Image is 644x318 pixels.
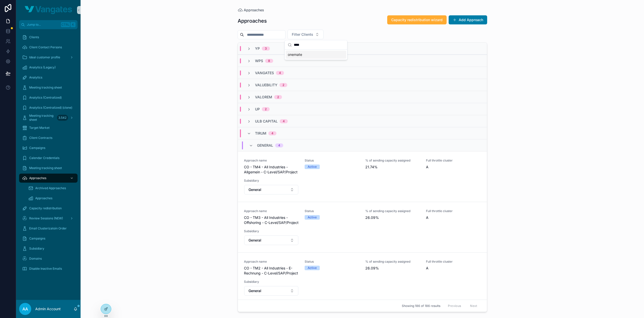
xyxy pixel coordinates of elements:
[277,95,279,99] div: 2
[19,174,78,183] a: Approaches
[257,143,273,148] span: General
[248,288,261,293] span: General
[255,58,263,63] span: WPS
[35,186,66,190] span: Archived Approaches
[19,254,78,263] a: Domains
[16,29,81,280] div: scrollable content
[35,306,61,311] p: Admin Account
[426,158,481,163] span: Full throttle cluster
[288,30,324,39] button: Select Button
[29,86,62,90] span: Meeting tracking sheet
[402,304,440,308] span: Showing 186 of 186 results
[365,260,420,264] span: % of sending capacity assigned
[19,143,78,152] a: Campaigns
[265,107,267,111] div: 2
[285,50,347,60] div: Suggestions
[19,214,78,223] a: Review Sessions (NEW)
[365,209,420,213] span: % of sending capacity assigned
[61,22,70,27] span: Ctrl
[35,196,52,200] span: Approaches
[255,83,277,88] span: VALUEBILITY
[71,23,75,27] span: K
[19,234,78,243] a: Campaigns
[29,156,59,160] span: Calendar Credentials
[19,83,78,92] a: Meeting tracking sheet
[308,165,317,169] div: Active
[25,194,78,203] a: Approaches
[255,46,260,51] span: YP
[244,8,264,13] span: Approaches
[238,151,487,202] a: Approach nameCO - TM4 - All Industries - Allgemein - C-Level/SAP/ProjectStatusActive% of sending ...
[29,55,60,59] span: Ideal customer profile
[391,17,443,22] span: Capacity redistribution wizard
[238,202,487,252] a: Approach nameCO - TM3 - All Industries - Offshoring - C-Level/SAP/ProjectStatusActive% of sending...
[265,47,267,51] div: 3
[19,93,78,102] a: Analytics (Centralized)
[271,131,273,135] div: 4
[426,209,481,213] span: Full throttle cluster
[19,43,78,52] a: Client Contact Persons
[27,23,59,27] span: Jump to...
[29,75,42,79] span: Analytics
[449,15,487,24] button: Add Approach
[244,286,298,296] button: Select Button
[244,179,299,183] span: Subsidiary
[29,136,52,140] span: Client Contracts
[238,252,487,303] a: Approach nameCO - TM2 - All Industries - E-Rechnung - C-Level/SAP/ProjectStatusActive% of sending...
[283,119,285,123] div: 4
[29,65,56,69] span: Analytics (Legacy)
[29,106,72,110] span: Analytics (Centralized) (clone)
[29,96,62,100] span: Analytics (Centralized)
[29,146,45,150] span: Campaigns
[292,32,313,37] span: Filter Clients
[29,267,62,271] span: Disable Inactive Emails
[19,33,78,42] a: Clients
[29,247,44,251] span: Subsidiary
[19,264,78,273] a: Disable Inactive Emails
[255,107,260,112] span: UP
[426,260,481,264] span: Full throttle cluster
[365,158,420,163] span: % of sending capacity assigned
[244,185,298,194] button: Select Button
[288,52,302,57] span: onemate
[255,119,278,124] span: ULB CAPITAL
[19,103,78,112] a: Analytics (Centralized) (clone)
[19,164,78,173] a: Meeting tracking sheet
[426,165,481,170] span: A
[19,123,78,132] a: Target Market
[426,266,481,271] span: A
[244,209,299,213] span: Approach name
[305,260,359,264] span: Status
[255,70,274,75] span: VANGATES
[268,59,270,63] div: 8
[244,235,298,245] button: Select Button
[244,165,299,175] span: CO - TM4 - All Industries - Allgemein - C-Level/SAP/Project
[29,176,46,180] span: Approaches
[248,187,261,192] span: General
[387,15,447,24] button: Capacity redistribution wizard
[308,215,317,220] div: Active
[19,53,78,62] a: Ideal customer profile
[365,165,420,170] span: 21.74%
[19,113,78,122] a: Meeting tracking sheet3.542
[25,6,72,14] img: App logo
[29,166,62,170] span: Meeting tracking sheet
[29,257,42,261] span: Domains
[25,184,78,193] a: Archived Approaches
[19,153,78,163] a: Calendar Credentials
[19,63,78,72] a: Analytics (Legacy)
[19,224,78,233] a: Email Clusterizatoin Order
[244,280,299,284] span: Subsidiary
[19,73,78,82] a: Analytics
[57,115,68,121] div: 3.542
[29,45,62,49] span: Client Contact Persons
[19,244,78,253] a: Subsidiary
[29,236,45,241] span: Campaigns
[308,266,317,270] div: Active
[244,266,299,276] span: CO - TM2 - All Industries - E-Rechnung - C-Level/SAP/Project
[305,158,359,163] span: Status
[244,215,299,225] span: CO - TM3 - All Industries - Offshoring - C-Level/SAP/Project
[29,206,62,210] span: Capacity redistribution
[255,131,266,136] span: TIRUM
[238,17,267,24] h1: Approaches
